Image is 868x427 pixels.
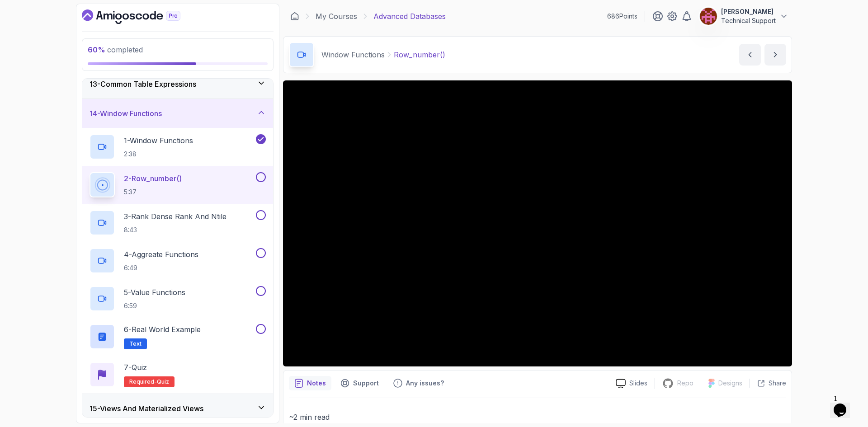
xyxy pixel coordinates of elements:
button: 2-Row_number()5:37 [90,172,266,197]
h3: 15 - Views And Materialized Views [90,403,203,414]
span: quiz [157,378,169,385]
span: Text [129,340,142,347]
button: 1-Window Functions2:38 [90,134,266,160]
button: Share [750,379,786,388]
button: 13-Common Table Expressions [82,70,273,99]
p: Share [769,379,786,388]
button: 7-QuizRequired-quiz [90,362,266,387]
p: 8:43 [124,225,226,235]
p: 7 - Quiz [124,362,147,373]
p: [PERSON_NAME] [721,7,776,16]
p: 686 Points [607,12,637,21]
iframe: 2 - ROW_NUMBER() [283,80,792,366]
button: next content [764,44,786,66]
a: Slides [609,379,655,388]
button: 6-Real World ExampleText [90,324,266,349]
h3: 14 - Window Functions [90,108,162,119]
button: 4-Aggreate Functions6:49 [90,248,266,273]
p: Notes [307,379,326,388]
button: 3-Rank Dense Rank And Ntile8:43 [90,210,266,235]
p: 6 - Real World Example [124,324,201,335]
p: Any issues? [406,379,444,388]
img: user profile image [700,8,717,25]
p: 3 - Rank Dense Rank And Ntile [124,211,226,222]
a: Dashboard [290,12,299,21]
span: Required- [129,378,157,385]
p: Slides [629,379,647,388]
h3: 13 - Common Table Expressions [90,79,196,89]
a: My Courses [316,11,357,22]
p: 2:38 [124,150,193,159]
p: Support [353,379,379,388]
p: Window Functions [321,49,385,60]
button: Feedback button [388,376,449,390]
p: Technical Support [721,16,776,25]
p: Row_number() [394,49,445,60]
p: 5 - Value Functions [124,287,185,298]
button: Support button [335,376,384,390]
a: Dashboard [82,9,201,24]
p: 6:59 [124,301,185,310]
iframe: chat widget [830,391,859,418]
p: ~2 min read [289,411,786,423]
p: 5:37 [124,188,182,197]
p: 1 - Window Functions [124,135,193,146]
p: Repo [677,379,693,388]
span: 60 % [88,45,105,54]
button: previous content [739,44,761,66]
p: Advanced Databases [373,11,446,22]
p: 4 - Aggreate Functions [124,249,198,260]
button: 15-Views And Materialized Views [82,394,273,423]
p: 6:49 [124,263,198,272]
button: notes button [289,376,331,390]
button: 5-Value Functions6:59 [90,286,266,311]
span: completed [88,45,143,54]
button: 14-Window Functions [82,99,273,128]
p: Designs [718,379,742,388]
button: user profile image[PERSON_NAME]Technical Support [699,7,788,25]
p: 2 - Row_number() [124,173,182,184]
